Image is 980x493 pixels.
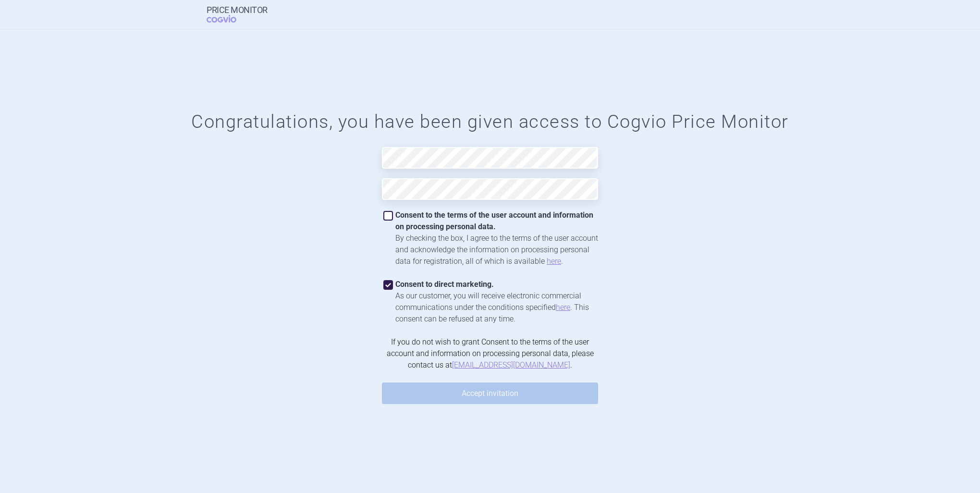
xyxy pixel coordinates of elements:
[395,210,598,233] div: Consent to the terms of the user account and information on processing personal data.
[556,303,570,312] a: here
[19,111,961,133] h1: Congratulations, you have been given access to Cogvio Price Monitor
[207,15,250,23] span: COGVIO
[395,290,598,325] div: As our customer, you will receive electronic commercial communications under the conditions speci...
[382,382,598,404] button: Accept invitation
[452,360,570,370] a: [EMAIL_ADDRESS][DOMAIN_NAME]
[207,5,268,15] strong: Price Monitor
[547,257,561,266] a: here
[395,233,598,267] div: By checking the box, I agree to the terms of the user account and acknowledge the information on ...
[207,5,268,24] a: Price MonitorCOGVIO
[395,279,598,290] div: Consent to direct marketing.
[382,336,598,371] p: If you do not wish to grant Consent to the terms of the user account and information on processin...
